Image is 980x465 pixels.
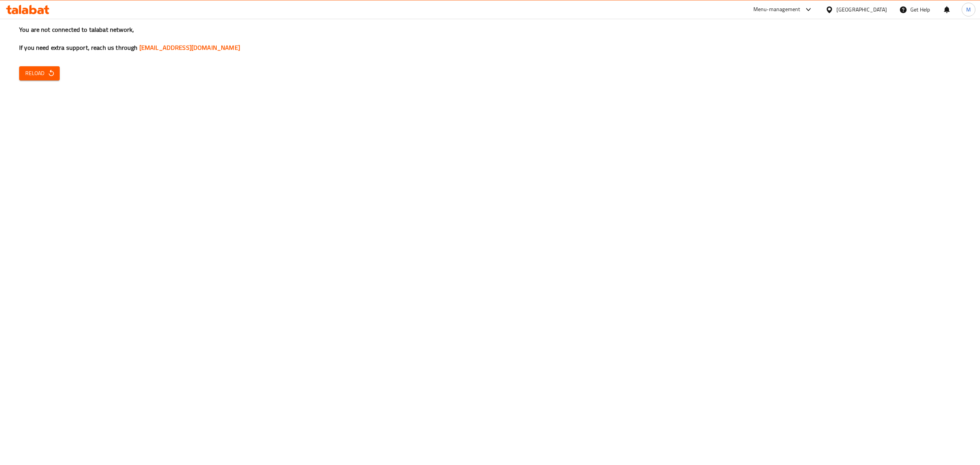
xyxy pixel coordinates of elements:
[753,5,800,14] div: Menu-management
[19,66,60,80] button: Reload
[139,42,240,53] a: [EMAIL_ADDRESS][DOMAIN_NAME]
[19,25,961,52] h3: You are not connected to talabat network, If you need extra support, reach us through
[966,5,971,14] span: M
[25,69,54,78] span: Reload
[836,5,887,14] div: [GEOGRAPHIC_DATA]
